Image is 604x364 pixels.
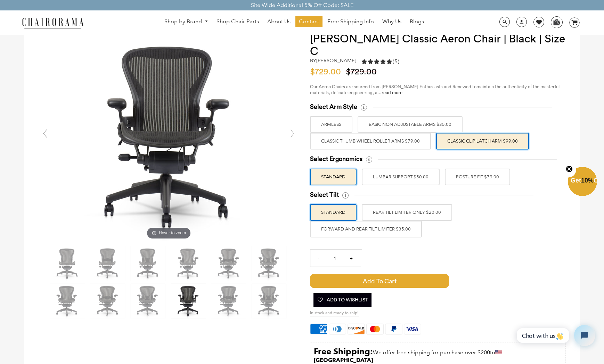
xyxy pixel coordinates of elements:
span: Free Shipping Info [327,18,374,25]
span: Add To Wishlist [317,293,368,307]
iframe: Tidio Chat [509,319,601,352]
span: Add to Cart [310,274,449,288]
label: STANDARD [310,169,357,185]
span: Contact [299,18,319,25]
span: $729.00 [346,68,380,76]
a: [PERSON_NAME] [316,57,356,64]
nav: DesktopNavigation [117,16,471,29]
h2: by [310,58,356,64]
div: Get10%OffClose teaser [568,168,597,197]
strong: [GEOGRAPHIC_DATA] [314,357,373,363]
span: $729.00 [310,68,344,76]
a: Contact [295,16,323,27]
input: - [310,250,327,267]
input: + [343,250,360,267]
img: Herman Miller Classic Aeron Chair | Black | Size C - chairorama [50,246,85,281]
label: ARMLESS [310,116,352,133]
img: Herman Miller Classic Aeron Chair | Black | Size C - chairorama [131,246,165,281]
label: REAR TILT LIMITER ONLY $20.00 [362,204,452,221]
img: Herman Miller Classic Aeron Chair | Black | Size C - chairorama [90,284,125,318]
label: LUMBAR SUPPORT $50.00 [362,169,440,185]
span: Select Tilt [310,191,339,199]
img: Herman Miller Classic Aeron Chair | Black | Size C - chairorama [211,284,246,318]
label: Classic Thumb Wheel Roller Arms $79.00 [310,133,431,149]
img: DSC_4288_346aa8c2-0484-4e9b-9687-0ae4c805b4fe_grande.jpg [65,33,273,241]
span: We offer free shipping for purchase over $200 [373,349,490,356]
span: About Us [267,18,291,25]
p: to [314,346,562,364]
button: Add To Wishlist [313,293,372,307]
label: STANDARD [310,204,357,221]
img: Herman Miller Classic Aeron Chair | Black | Size C - chairorama [252,246,286,281]
span: Select Ergonomics [310,155,362,163]
a: read more [382,90,402,95]
img: Herman Miller Classic Aeron Chair | Black | Size C - chairorama [252,284,286,318]
img: Herman Miller Classic Aeron Chair | Black | Size C - chairorama [131,284,165,318]
a: 5.0 rating (5 votes) [361,58,399,67]
span: Shop Chair Parts [217,18,259,25]
img: Herman Miller Classic Aeron Chair | Black | Size C - chairorama [171,284,206,318]
span: In stock and ready to ship! [310,310,359,316]
a: About Us [264,16,294,27]
a: Shop Chair Parts [213,16,262,27]
strong: Free Shipping: [314,346,373,356]
span: (5) [393,58,399,65]
span: Why Us [382,18,401,25]
label: POSTURE FIT $79.00 [445,169,510,185]
img: Herman Miller Classic Aeron Chair | Black | Size C - chairorama [211,246,246,281]
span: Blogs [410,18,424,25]
span: Our Aeron Chairs are sourced from [PERSON_NAME] Enthusiasts and Renewed to [310,84,476,89]
label: FORWARD AND REAR TILT LIMITER $35.00 [310,221,422,237]
button: Add to Cart [310,274,489,288]
h1: [PERSON_NAME] Classic Aeron Chair | Black | Size C [310,33,566,58]
a: Blogs [406,16,427,27]
span: Select Arm Style [310,103,357,111]
img: Herman Miller Classic Aeron Chair | Black | Size C - chairorama [171,246,206,281]
a: Free Shipping Info [324,16,377,27]
a: Hover to zoom [65,133,273,140]
button: Close teaser [562,161,576,177]
a: Why Us [379,16,405,27]
img: chairorama [18,17,88,29]
label: BASIC NON ADJUSTABLE ARMS $35.00 [358,116,463,133]
span: 10% [581,177,594,184]
img: WhatsApp_Image_2024-07-12_at_16.23.01.webp [551,17,562,27]
span: Get Off [571,177,603,184]
div: 5.0 rating (5 votes) [361,58,399,65]
label: Classic Clip Latch Arm $99.00 [436,133,529,149]
img: Herman Miller Classic Aeron Chair | Black | Size C - chairorama [50,284,85,318]
img: Herman Miller Classic Aeron Chair | Black | Size C - chairorama [90,246,125,281]
a: Shop by Brand [161,16,212,27]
